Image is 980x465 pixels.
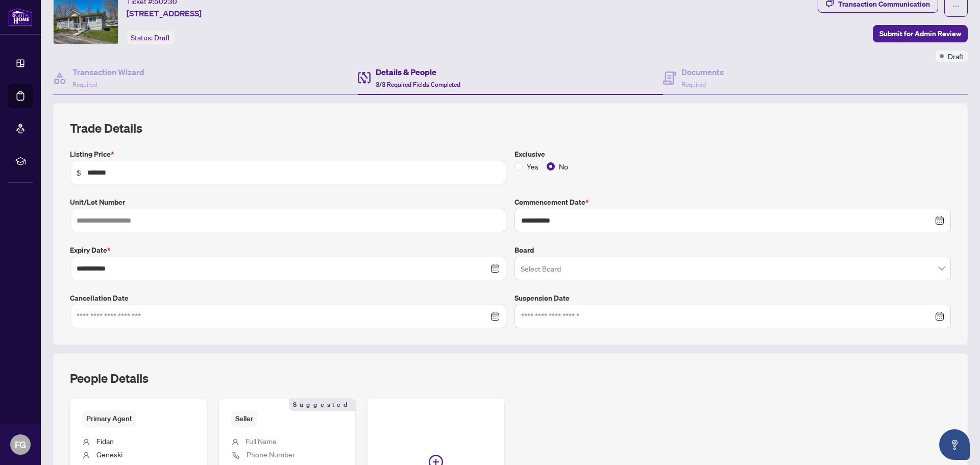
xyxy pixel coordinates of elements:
[939,429,970,460] button: Open asap
[246,436,277,446] span: Full Name
[127,31,174,44] div: Status:
[514,197,951,208] label: Commencement Date
[514,149,951,160] label: Exclusive
[15,437,26,452] span: FG
[879,26,961,42] span: Submit for Admin Review
[948,51,964,62] span: Draft
[70,370,149,386] h2: People Details
[514,244,951,256] label: Board
[523,161,543,172] span: Yes
[72,66,144,78] h4: Transaction Wizard
[154,33,170,42] span: Draft
[289,399,355,411] span: Suggested
[70,244,506,256] label: Expiry Date
[8,8,33,27] img: logo
[70,149,506,160] label: Listing Price
[77,167,81,178] span: $
[70,292,506,304] label: Cancellation Date
[514,292,951,304] label: Suspension Date
[681,81,706,88] span: Required
[247,450,295,459] span: Phone Number
[952,3,960,10] span: ellipsis
[873,25,968,42] button: Submit for Admin Review
[72,81,97,88] span: Required
[555,161,572,172] span: No
[82,411,136,427] span: Primary Agent
[231,411,257,427] span: Seller
[376,81,460,88] span: 3/3 Required Fields Completed
[96,436,114,446] span: Fidan
[96,450,122,459] span: Geneski
[681,66,724,78] h4: Documents
[376,66,460,78] h4: Details & People
[70,120,951,136] h2: Trade Details
[70,197,506,208] label: Unit/Lot Number
[127,7,202,19] span: [STREET_ADDRESS]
